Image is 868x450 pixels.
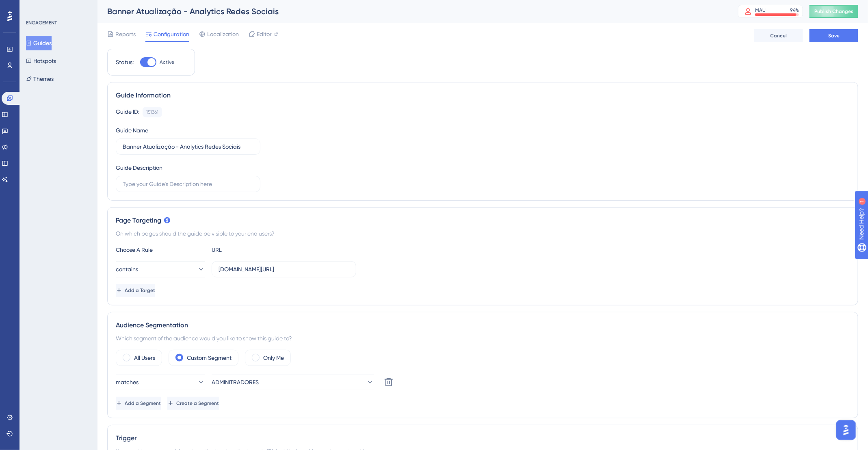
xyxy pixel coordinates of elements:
[26,71,54,86] button: Themes
[125,400,161,407] span: Add a Segment
[115,29,136,39] span: Reports
[771,32,787,39] span: Cancel
[116,261,205,277] button: contains
[116,107,139,117] div: Guide ID:
[116,163,162,173] div: Guide Description
[125,287,155,294] span: Add a Target
[167,397,219,410] button: Create a Segment
[790,7,799,13] div: 94 %
[19,2,51,12] span: Need Help?
[116,433,850,443] div: Trigger
[212,245,301,255] div: URL
[176,400,219,407] span: Create a Segment
[116,320,850,330] div: Audience Segmentation
[26,54,56,68] button: Hotspots
[123,180,253,188] input: Type your Guide’s Description here
[116,125,148,135] div: Guide Name
[146,109,158,115] div: 151361
[834,418,858,442] iframe: UserGuiding AI Assistant Launcher
[810,5,858,18] button: Publish Changes
[56,4,59,11] div: 1
[116,397,161,410] button: Add a Segment
[187,353,232,363] label: Custom Segment
[26,19,57,26] div: ENGAGEMENT
[107,6,718,17] div: Banner Atualização - Analytics Redes Sociais
[755,7,766,13] div: MAU
[116,264,138,274] span: contains
[814,8,853,15] span: Publish Changes
[116,57,134,67] div: Status:
[219,265,349,274] input: yourwebsite.com/path
[257,29,272,39] span: Editor
[116,374,205,390] button: matches
[116,229,850,238] div: On which pages should the guide be visible to your end users?
[263,353,284,363] label: Only Me
[207,29,239,39] span: Localization
[116,284,155,297] button: Add a Target
[154,29,189,39] span: Configuration
[123,142,253,151] input: Type your Guide’s Name here
[26,36,52,50] button: Guides
[116,91,850,100] div: Guide Information
[116,333,850,343] div: Which segment of the audience would you like to show this guide to?
[212,374,374,390] button: ADMINITRADORES
[116,216,850,225] div: Page Targeting
[134,353,155,363] label: All Users
[212,377,259,387] span: ADMINITRADORES
[160,59,174,65] span: Active
[810,29,858,42] button: Save
[116,377,139,387] span: matches
[754,29,803,42] button: Cancel
[828,32,840,39] span: Save
[116,245,205,255] div: Choose A Rule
